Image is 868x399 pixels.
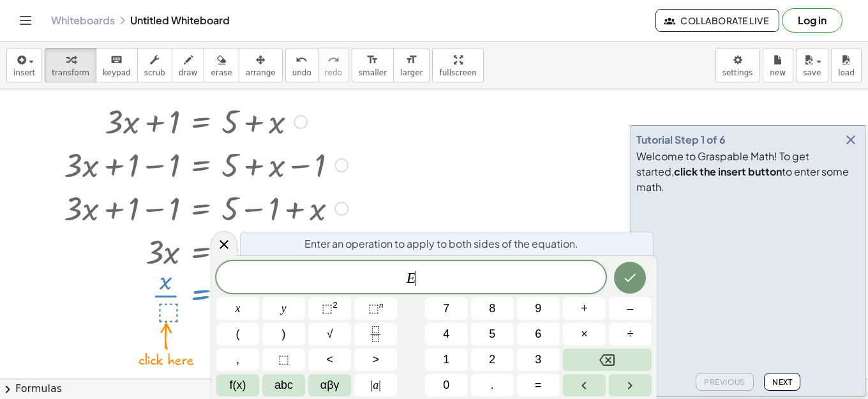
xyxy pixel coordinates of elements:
[282,326,286,343] span: )
[179,68,198,77] span: draw
[425,323,468,345] button: 4
[443,351,449,368] span: 1
[371,379,373,391] span: |
[236,326,240,343] span: (
[292,68,311,77] span: undo
[614,262,646,294] button: Done
[359,68,387,77] span: smaller
[609,374,652,396] button: Right arrow
[393,48,430,82] button: format_sizelarger
[471,374,514,396] button: .
[333,300,338,310] sup: 2
[489,326,495,343] span: 5
[274,377,293,394] span: abc
[216,349,259,371] button: ,
[517,297,560,320] button: 9
[262,297,305,320] button: y
[489,351,495,368] span: 2
[354,297,397,320] button: Superscript
[52,68,89,77] span: transform
[722,68,753,77] span: settings
[51,14,115,27] a: Whiteboards
[262,323,305,345] button: )
[471,297,514,320] button: 8
[443,326,449,343] span: 4
[415,271,415,286] span: ​
[144,68,165,77] span: scrub
[211,68,232,77] span: erase
[636,132,726,147] div: Tutorial Step 1 of 6
[13,68,35,77] span: insert
[535,377,542,394] span: =
[491,377,494,394] span: .
[517,349,560,371] button: 3
[379,300,384,310] sup: n
[216,297,259,320] button: x
[236,351,239,368] span: ,
[326,351,333,368] span: <
[407,269,416,286] var: E
[803,68,821,77] span: save
[581,300,588,317] span: +
[517,374,560,396] button: Equals
[308,374,351,396] button: Greek alphabet
[715,48,760,82] button: settings
[563,297,606,320] button: Plus
[563,349,652,371] button: Backspace
[563,323,606,345] button: Times
[137,48,172,82] button: scrub
[304,236,578,252] span: Enter an operation to apply to both sides of the equation.
[831,48,862,82] button: load
[281,300,287,317] span: y
[246,68,276,77] span: arrange
[439,68,476,77] span: fullscreen
[535,351,541,368] span: 3
[838,68,855,77] span: load
[535,326,541,343] span: 6
[354,374,397,396] button: Absolute value
[772,377,792,387] span: Next
[636,149,860,195] div: Welcome to Graspable Math! To get started, to enter some math.
[400,68,423,77] span: larger
[770,68,786,77] span: new
[96,48,138,82] button: keyboardkeypad
[327,326,333,343] span: √
[655,9,779,32] button: Collaborate Live
[405,52,417,68] i: format_size
[110,52,123,68] i: keyboard
[325,68,342,77] span: redo
[581,326,588,343] span: ×
[425,374,468,396] button: 0
[15,10,36,31] button: Toggle navigation
[354,323,397,345] button: Fraction
[320,377,340,394] span: αβγ
[443,300,449,317] span: 7
[262,349,305,371] button: Placeholder
[368,302,379,315] span: ⬚
[216,323,259,345] button: (
[563,374,606,396] button: Left arrow
[352,48,394,82] button: format_sizesmaller
[489,300,495,317] span: 8
[308,323,351,345] button: Square root
[239,48,283,82] button: arrange
[327,52,340,68] i: redo
[103,68,131,77] span: keypad
[372,351,379,368] span: >
[517,323,560,345] button: 6
[378,379,381,391] span: |
[236,300,241,317] span: x
[308,349,351,371] button: Less than
[262,374,305,396] button: Alphabet
[308,297,351,320] button: Squared
[471,323,514,345] button: 5
[216,374,259,396] button: Functions
[764,373,800,391] button: Next
[425,349,468,371] button: 1
[371,377,381,394] span: a
[322,302,333,315] span: ⬚
[674,165,782,178] b: click the insert button
[763,48,793,82] button: new
[285,48,318,82] button: undoundo
[45,48,96,82] button: transform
